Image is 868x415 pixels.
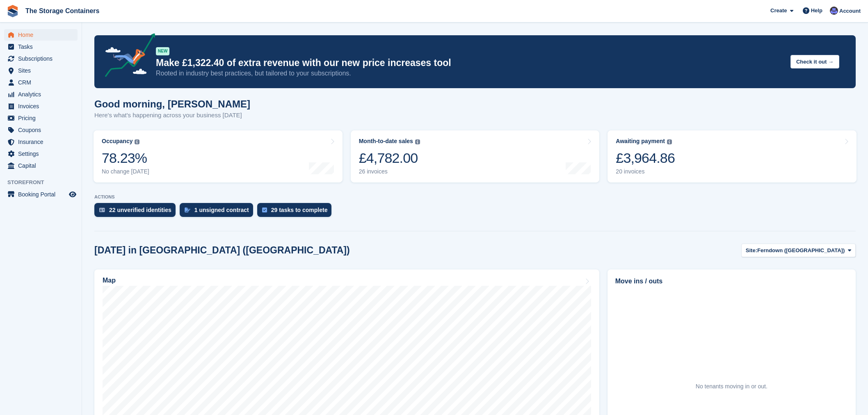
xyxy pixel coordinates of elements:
span: Capital [18,160,67,171]
h2: Move ins / outs [615,276,848,286]
a: Month-to-date sales £4,782.00 26 invoices [351,130,600,182]
span: Pricing [18,112,67,124]
div: 78.23% [102,150,149,166]
a: Awaiting payment £3,964.86 20 invoices [608,130,857,182]
img: price-adjustments-announcement-icon-8257ccfd72463d97f412b2fc003d46551f7dbcb40ab6d574587a9cd5c0d94... [98,33,155,80]
img: icon-info-grey-7440780725fd019a000dd9b08b2336e03edf1995a4989e88bcd33f0948082b44.svg [667,139,672,144]
span: Site: [746,246,757,255]
img: stora-icon-8386f47178a22dfd0bd8f6a31ec36ba5ce8667c1dd55bd0f319d3a0aa187defe.svg [7,5,19,17]
a: Preview store [68,189,78,199]
a: menu [4,77,78,88]
img: task-75834270c22a3079a89374b754ae025e5fb1db73e45f91037f5363f120a921f8.svg [262,207,267,212]
div: £3,964.86 [616,150,675,166]
div: 29 tasks to complete [271,207,328,213]
a: 29 tasks to complete [257,203,336,221]
a: menu [4,148,78,160]
a: menu [4,65,78,76]
p: ACTIONS [94,194,856,200]
div: Month-to-date sales [359,138,413,145]
h2: [DATE] in [GEOGRAPHIC_DATA] ([GEOGRAPHIC_DATA]) [94,245,350,256]
div: 26 invoices [359,168,420,175]
span: CRM [18,77,67,88]
span: Create [770,7,787,15]
span: Tasks [18,41,67,52]
span: Booking Portal [18,189,67,200]
span: Help [811,7,822,15]
span: Home [18,29,67,41]
a: menu [4,112,78,124]
a: menu [4,89,78,100]
h1: Good morning, [PERSON_NAME] [94,98,250,109]
a: menu [4,189,78,200]
button: Site: Ferndown ([GEOGRAPHIC_DATA]) [741,244,856,257]
div: 1 unsigned contract [194,207,249,213]
div: NEW [156,47,169,55]
img: Dan Excell [830,7,838,15]
a: menu [4,53,78,64]
p: Make £1,322.40 of extra revenue with our new price increases tool [156,57,784,69]
img: contract_signature_icon-13c848040528278c33f63329250d36e43548de30e8caae1d1a13099fd9432cc5.svg [185,207,190,212]
a: Occupancy 78.23% No change [DATE] [94,130,343,182]
h2: Map [103,277,116,284]
span: Storefront [7,178,82,187]
button: Check it out → [790,55,839,68]
img: verify_identity-adf6edd0f0f0b5bbfe63781bf79b02c33cf7c696d77639b501bdc392416b5a36.svg [99,207,105,212]
span: Ferndown ([GEOGRAPHIC_DATA]) [757,246,845,255]
a: The Storage Containers [22,4,103,18]
a: menu [4,160,78,171]
span: Sites [18,65,67,76]
div: No change [DATE] [102,168,149,175]
span: Insurance [18,136,67,148]
div: 20 invoices [616,168,675,175]
span: Coupons [18,124,67,136]
div: Occupancy [102,138,132,145]
a: menu [4,136,78,148]
span: Subscriptions [18,53,67,64]
a: menu [4,124,78,136]
div: No tenants moving in or out. [696,382,767,391]
a: 1 unsigned contract [180,203,257,221]
span: Invoices [18,100,67,112]
p: Rooted in industry best practices, but tailored to your subscriptions. [156,69,784,78]
span: Account [839,7,861,15]
span: Analytics [18,89,67,100]
div: 22 unverified identities [109,207,171,213]
img: icon-info-grey-7440780725fd019a000dd9b08b2336e03edf1995a4989e88bcd33f0948082b44.svg [135,139,139,144]
div: Awaiting payment [616,138,665,145]
span: Settings [18,148,67,160]
p: Here's what's happening across your business [DATE] [94,111,250,120]
div: £4,782.00 [359,150,420,166]
a: 22 unverified identities [94,203,180,221]
img: icon-info-grey-7440780725fd019a000dd9b08b2336e03edf1995a4989e88bcd33f0948082b44.svg [415,139,420,144]
a: menu [4,100,78,112]
a: menu [4,29,78,41]
a: menu [4,41,78,52]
